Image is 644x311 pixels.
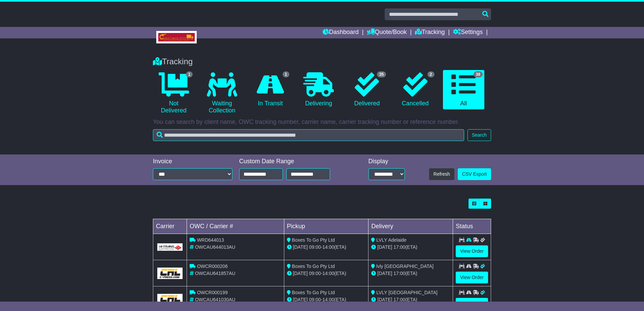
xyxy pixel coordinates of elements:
span: OWCAU641030AU [195,297,235,302]
a: Settings [453,27,483,38]
button: Refresh [429,168,454,180]
span: Boxes To Go Pty Ltd [292,264,335,269]
span: 09:00 [309,297,321,302]
span: 14:00 [322,297,334,302]
span: 17:00 [393,271,405,276]
a: View Order [456,272,488,283]
div: Custom Date Range [239,158,347,165]
span: 09:00 [309,271,321,276]
span: 14:00 [322,244,334,250]
a: View Order [456,245,488,257]
div: Tracking [150,57,494,67]
span: 17:00 [393,244,405,250]
span: OWCR000199 [197,290,228,295]
a: Waiting Collection [201,70,243,117]
a: Delivering [298,70,339,110]
button: Search [468,129,491,141]
div: Display [368,158,405,165]
a: 1 Not Delivered [153,70,194,117]
span: Boxes To Go Pty Ltd [292,237,335,243]
span: OWCAU644013AU [195,244,235,250]
p: You can search by client name, OWC tracking number, carrier name, carrier tracking number or refe... [153,118,491,126]
span: [DATE] [377,297,392,302]
img: GetCarrierServiceLogo [157,268,183,279]
td: Carrier [153,219,187,234]
span: 17:00 [393,297,405,302]
div: - (ETA) [287,296,366,303]
span: 35 [377,71,386,77]
span: 09:00 [309,244,321,250]
a: 35 Delivered [346,70,388,110]
span: 1 [186,71,193,77]
a: View Order [456,298,488,310]
div: - (ETA) [287,244,366,251]
div: Invoice [153,158,232,165]
span: [DATE] [293,244,308,250]
span: Boxes To Go Pty Ltd [292,290,335,295]
a: Quote/Book [367,27,407,38]
div: (ETA) [371,296,450,303]
div: - (ETA) [287,270,366,277]
span: LVLY [GEOGRAPHIC_DATA] [376,290,438,295]
span: lvly [GEOGRAPHIC_DATA] [376,264,433,269]
span: OWCAU641857AU [195,271,235,276]
a: 1 In Transit [250,70,291,110]
a: Tracking [415,27,445,38]
span: 2 [427,71,434,77]
td: Delivery [368,219,453,234]
div: (ETA) [371,244,450,251]
span: [DATE] [377,271,392,276]
span: 14:00 [322,271,334,276]
a: Dashboard [323,27,359,38]
span: [DATE] [293,271,308,276]
td: OWC / Carrier # [187,219,284,234]
span: [DATE] [293,297,308,302]
span: 38 [474,71,483,77]
span: LVLY Adelaide [376,237,407,243]
td: Pickup [284,219,368,234]
span: WRD644013 [197,237,224,243]
span: OWCR000206 [197,264,228,269]
td: Status [453,219,491,234]
img: GetCarrierServiceLogo [157,294,183,305]
span: 1 [283,71,290,77]
a: 38 All [443,70,484,110]
img: GetCarrierServiceLogo [157,243,183,251]
a: CSV Export [458,168,491,180]
span: [DATE] [377,244,392,250]
div: (ETA) [371,270,450,277]
a: 2 Cancelled [394,70,436,110]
